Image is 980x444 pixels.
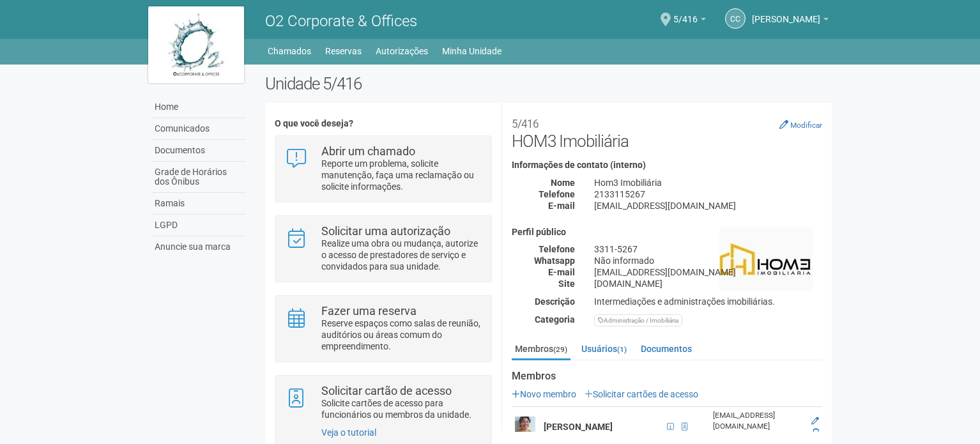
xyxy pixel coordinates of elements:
[752,2,820,24] span: Caio Catarino
[265,74,832,93] h2: Unidade 5/416
[321,158,482,192] p: Reporte um problema, solicite manutenção, faça uma reclamação ou solicite informações.
[719,227,813,291] img: business.png
[148,6,244,83] img: logo.jpg
[790,121,822,130] small: Modificar
[512,227,822,237] h4: Perfil público
[151,118,246,140] a: Comunicados
[585,243,832,255] div: 3311-5267
[321,304,417,318] strong: Fazer uma reserva
[638,339,695,358] a: Documentos
[512,389,576,399] a: Novo membro
[275,119,491,128] h4: O que você deseja?
[321,144,415,158] strong: Abrir um chamado
[585,177,832,188] div: Hom3 Imobiliária
[585,296,832,307] div: Intermediações e administrações imobiliárias.
[151,162,246,193] a: Grade de Horários dos Ônibus
[512,371,822,382] strong: Membros
[321,384,452,397] strong: Solicitar cartão de acesso
[285,226,481,272] a: Solicitar uma autorização Realize uma obra ou mudança, autorize o acesso de prestadores de serviç...
[265,12,417,30] span: O2 Corporate & Offices
[321,427,376,438] a: Veja o tutorial
[285,305,481,352] a: Fazer uma reserva Reserve espaços como salas de reunião, auditórios ou áreas comum do empreendime...
[544,422,613,432] strong: [PERSON_NAME]
[321,397,482,420] p: Solicite cartões de acesso para funcionários ou membros da unidade.
[811,417,819,425] a: Editar membro
[321,224,450,238] strong: Solicitar uma autorização
[321,318,482,352] p: Reserve espaços como salas de reunião, auditórios ou áreas comum do empreendimento.
[558,279,575,289] strong: Site
[752,16,829,26] a: [PERSON_NAME]
[268,42,311,60] a: Chamados
[151,215,246,236] a: LGPD
[713,410,804,432] div: [EMAIL_ADDRESS][DOMAIN_NAME]
[515,417,535,437] img: user.png
[512,160,822,170] h4: Informações de contato (interno)
[585,200,832,211] div: [EMAIL_ADDRESS][DOMAIN_NAME]
[725,8,746,29] a: CC
[617,345,627,354] small: (1)
[376,42,428,60] a: Autorizações
[539,244,575,254] strong: Telefone
[585,188,832,200] div: 2133115267
[512,118,539,130] small: 5/416
[442,42,501,60] a: Minha Unidade
[585,278,832,289] div: [DOMAIN_NAME]
[594,314,682,326] div: Administração / Imobiliária
[673,16,706,26] a: 5/416
[578,339,630,358] a: Usuários(1)
[151,140,246,162] a: Documentos
[535,314,575,325] strong: Categoria
[151,236,246,257] a: Anuncie sua marca
[551,178,575,188] strong: Nome
[512,339,570,360] a: Membros(29)
[325,42,362,60] a: Reservas
[285,385,481,420] a: Solicitar cartão de acesso Solicite cartões de acesso para funcionários ou membros da unidade.
[585,389,698,399] a: Solicitar cartões de acesso
[321,238,482,272] p: Realize uma obra ou mudança, autorize o acesso de prestadores de serviço e convidados para sua un...
[151,193,246,215] a: Ramais
[535,296,575,307] strong: Descrição
[713,432,804,443] div: [PHONE_NUMBER]
[779,119,822,130] a: Modificar
[548,267,575,277] strong: E-mail
[539,189,575,199] strong: Telefone
[534,256,575,266] strong: Whatsapp
[151,96,246,118] a: Home
[673,2,698,24] span: 5/416
[585,266,832,278] div: [EMAIL_ADDRESS][DOMAIN_NAME]
[553,345,567,354] small: (29)
[512,112,822,151] h2: HOM3 Imobiliária
[585,255,832,266] div: Não informado
[548,201,575,211] strong: E-mail
[285,146,481,192] a: Abrir um chamado Reporte um problema, solicite manutenção, faça uma reclamação ou solicite inform...
[813,427,819,436] a: Excluir membro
